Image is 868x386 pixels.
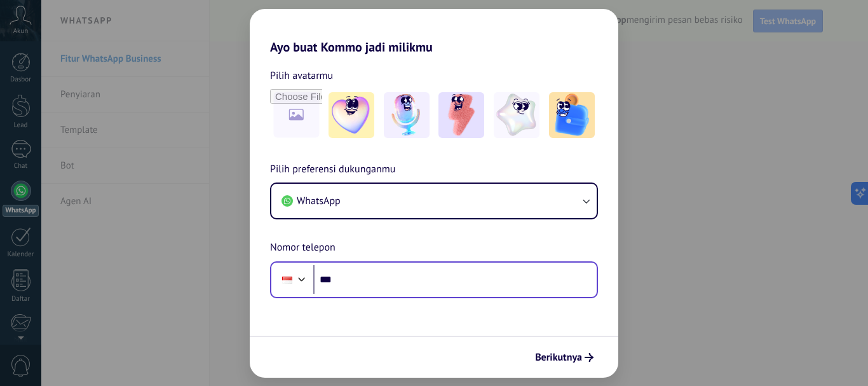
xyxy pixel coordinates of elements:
span: Berikutnya [535,353,582,362]
img: -1.jpeg [329,92,374,138]
img: -5.jpeg [549,92,595,138]
h2: Ayo buat Kommo jadi milikmu [250,9,618,55]
img: -3.jpeg [438,92,484,138]
span: WhatsApp [297,195,341,207]
img: -2.jpeg [384,92,430,138]
span: Pilih avatarmu [270,67,333,84]
span: Nomor telepon [270,240,336,256]
div: Indonesia: + 62 [275,266,299,293]
button: Berikutnya [529,347,599,368]
button: WhatsApp [271,184,597,218]
img: -4.jpeg [494,92,539,138]
span: Pilih preferensi dukunganmu [270,162,395,178]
